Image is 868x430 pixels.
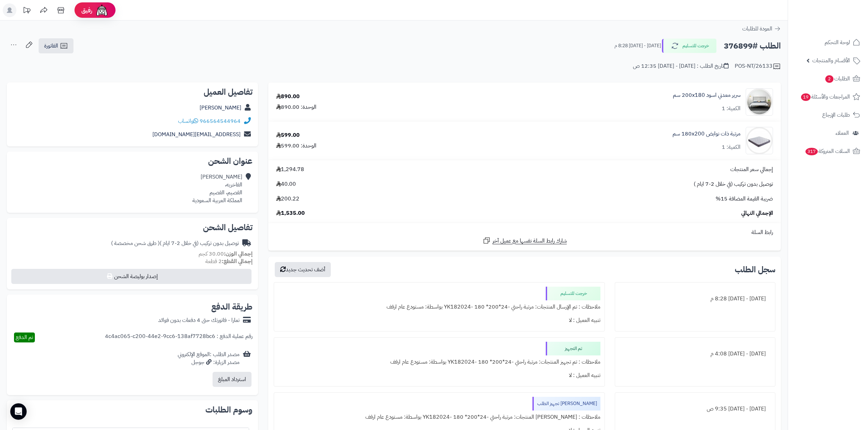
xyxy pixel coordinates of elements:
[276,195,299,203] span: 200.22
[18,3,35,19] a: تحديثات المنصة
[673,91,741,99] a: سرير معدني اسود 200x180 سم‏
[724,39,781,53] h2: الطلب #376899
[12,157,253,165] h2: عنوان الشحن
[492,237,567,245] span: شارك رابط السلة نفسها مع عميل آخر
[211,303,253,311] h2: طريقة الدفع
[95,3,109,17] img: ai-face.png
[276,166,304,173] span: 1,294.78
[633,62,729,70] div: تاريخ الطلب : [DATE] - [DATE] 12:35 ص
[276,180,296,188] span: 40.00
[805,148,818,155] span: 317
[39,38,73,53] a: الفاتورة
[836,128,849,138] span: العملاء
[275,262,331,277] button: أضف تحديث جديد
[278,369,600,382] div: تنبيه العميل : لا
[276,103,316,111] div: الوحدة: 890.00
[158,316,240,324] div: تمارا - فاتورتك حتى 4 دفعات بدون فوائد
[278,314,600,327] div: تنبيه العميل : لا
[111,239,239,247] div: توصيل بدون تركيب (في خلال 2-7 ايام )
[192,173,242,204] div: [PERSON_NAME] الفاخريه، القصيم، القصيم المملكة العربية السعودية
[825,38,850,47] span: لوحة التحكم
[222,257,253,265] strong: إجمالي القطع:
[224,250,253,258] strong: إجمالي الوزن:
[792,125,864,141] a: العملاء
[792,70,864,87] a: الطلبات2
[81,6,92,14] span: رفيق
[746,127,773,154] img: 1702708315-RS-09-90x90.jpg
[722,143,741,151] div: الكمية: 1
[801,93,811,101] span: 19
[278,411,600,424] div: ملاحظات : [PERSON_NAME] المنتجات: مرتبة راحتي -24*200* 180 -YK182024 بواسطة: مستودع عام ارفف
[619,347,771,361] div: [DATE] - [DATE] 4:08 م
[619,402,771,416] div: [DATE] - [DATE] 9:35 ص
[746,88,773,116] img: 1752389755-1693482901074-4-1000x1000-90x90.jpg
[812,56,850,65] span: الأقسام والمنتجات
[792,143,864,159] a: السلات المتروكة317
[12,88,253,96] h2: تفاصيل العميل
[199,250,253,258] small: 30.00 كجم
[16,333,33,341] span: تم الدفع
[178,351,240,366] div: مصدر الطلب :الموقع الإلكتروني
[276,93,300,101] div: 890.00
[278,355,600,369] div: ملاحظات : تم تجهيز المنتجات: مرتبة راحتي -24*200* 180 -YK182024 بواسطة: مستودع عام ارفف
[792,89,864,105] a: المراجعات والأسئلة19
[742,25,772,33] span: العودة للطلبات
[44,42,58,50] span: الفاتورة
[742,25,781,33] a: العودة للطلبات
[735,62,781,70] div: POS-NT/26133
[800,92,850,102] span: المراجعات والأسئلة
[178,359,240,366] div: مصدر الزيارة: جوجل
[741,209,773,217] span: الإجمالي النهائي
[673,130,741,138] a: مرتبة ذات نوابض 180x200 سم
[619,292,771,305] div: [DATE] - [DATE] 8:28 م
[12,406,253,414] h2: وسوم الطلبات
[694,180,773,188] span: توصيل بدون تركيب (في خلال 2-7 ايام )
[178,117,198,125] a: واتساب
[662,39,717,53] button: خرجت للتسليم
[822,110,850,120] span: طلبات الإرجاع
[792,34,864,51] a: لوحة التحكم
[271,229,778,236] div: رابط السلة
[730,166,773,173] span: إجمالي سعر المنتجات
[735,265,775,274] h3: سجل الطلب
[276,142,316,150] div: الوحدة: 599.00
[213,372,252,387] button: استرداد المبلغ
[722,105,741,113] div: الكمية: 1
[483,236,567,245] a: شارك رابط السلة نفسها مع عميل آخر
[792,107,864,123] a: طلبات الإرجاع
[546,342,600,355] div: تم التجهيز
[614,42,661,49] small: [DATE] - [DATE] 8:28 م
[152,130,241,139] a: [EMAIL_ADDRESS][DOMAIN_NAME]
[276,131,300,139] div: 599.00
[825,75,833,83] span: 2
[278,300,600,314] div: ملاحظات : تم الإرسال المنتجات: مرتبة راحتي -24*200* 180 -YK182024 بواسطة: مستودع عام ارفف
[805,146,850,156] span: السلات المتروكة
[10,403,27,420] div: Open Intercom Messenger
[11,269,252,284] button: إصدار بوليصة الشحن
[276,209,305,217] span: 1,535.00
[111,239,160,247] span: ( طرق شحن مخصصة )
[532,397,600,411] div: [PERSON_NAME] تجهيز الطلب
[105,333,253,342] div: رقم عملية الدفع : 4c4ac065-c200-44e2-9cc6-138af7728bc6
[200,104,241,112] a: [PERSON_NAME]
[546,287,600,300] div: خرجت للتسليم
[200,117,241,125] a: 966564544964
[716,195,773,203] span: ضريبة القيمة المضافة 15%
[825,74,850,83] span: الطلبات
[205,257,253,265] small: 2 قطعة
[12,223,253,232] h2: تفاصيل الشحن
